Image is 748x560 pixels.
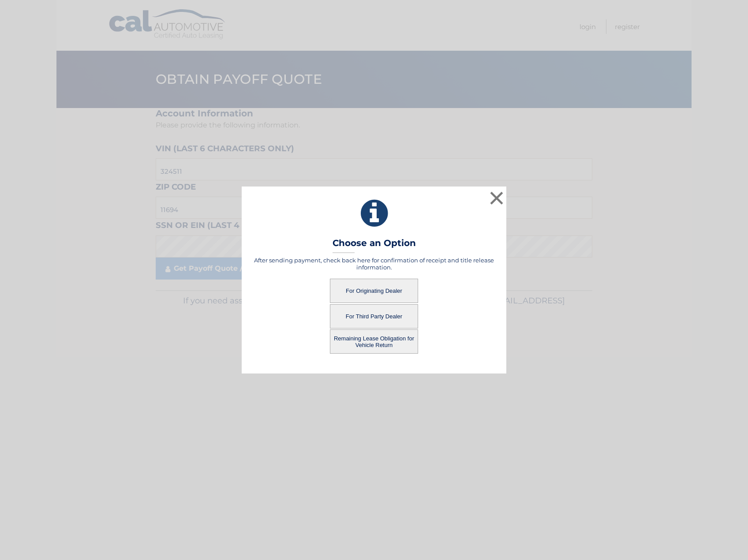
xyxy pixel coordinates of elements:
[333,238,416,253] h3: Choose an Option
[330,329,418,354] button: Remaining Lease Obligation for Vehicle Return
[253,257,495,271] h5: After sending payment, check back here for confirmation of receipt and title release information.
[330,279,418,303] button: For Originating Dealer
[488,189,505,207] button: ×
[330,304,418,329] button: For Third Party Dealer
